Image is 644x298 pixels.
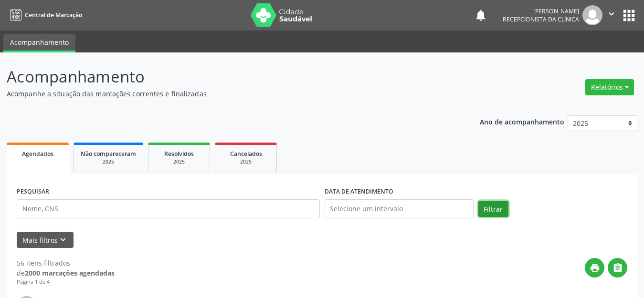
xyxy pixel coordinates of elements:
[230,150,262,158] span: Cancelados
[17,268,115,278] div: de
[325,199,474,218] input: Selecione um intervalo
[582,5,602,25] img: img
[602,5,621,25] button: 
[17,278,115,286] div: Página 1 de 4
[17,232,74,248] button: Mais filtroskeyboard_arrow_down
[81,158,136,165] div: 2025
[3,34,75,52] a: Acompanhamento
[585,258,604,277] button: print
[590,263,600,273] i: print
[25,11,82,19] span: Central de Marcação
[325,185,393,199] label: DATA DE ATENDIMENTO
[606,9,617,19] i: 
[25,268,115,277] strong: 2000 marcações agendadas
[22,150,53,158] span: Agendados
[81,150,136,158] span: Não compareceram
[7,7,82,23] a: Central de Marcação
[621,7,637,24] button: apps
[608,258,627,277] button: 
[17,185,49,199] label: PESQUISAR
[7,65,448,89] p: Acompanhamento
[7,89,448,99] p: Acompanhe a situação das marcações correntes e finalizadas
[17,199,320,218] input: Nome, CNS
[155,158,203,165] div: 2025
[474,9,487,22] button: notifications
[164,150,194,158] span: Resolvidos
[58,235,68,245] i: keyboard_arrow_down
[503,7,579,15] div: [PERSON_NAME]
[480,115,564,127] p: Ano de acompanhamento
[222,158,270,165] div: 2025
[612,263,623,273] i: 
[17,258,115,268] div: 56 itens filtrados
[478,201,508,217] button: Filtrar
[503,15,579,23] span: Recepcionista da clínica
[585,79,634,95] button: Relatórios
